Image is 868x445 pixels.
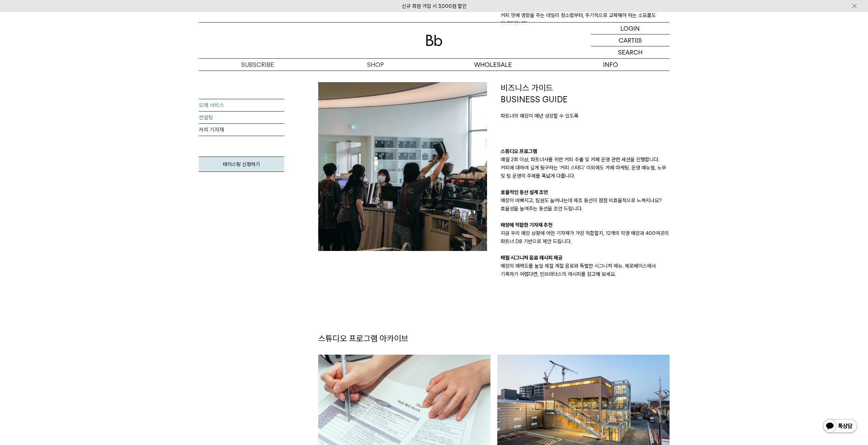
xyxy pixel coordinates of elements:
p: LOGIN [620,23,640,34]
p: 비즈니스 가이드 BUSINESS GUIDE [501,82,670,105]
a: SUBSCRIBE [199,59,317,71]
p: 매장에 적합한 기자재 추천 [501,221,670,229]
a: 신규 회원 가입 시 3,000원 할인 [402,3,467,9]
p: 파트너의 매장이 매년 성장할 수 있도록 [501,112,670,120]
a: 컨설팅 [199,112,284,124]
p: 매장이 바빠지고, 팀원도 늘어나는데 제조 동선이 점점 비효율적으로 느껴지나요? 효율성을 높여주는 동선을 조언 드립니다. [501,196,670,213]
div: 스튜디오 프로그램 아카이브 [315,333,673,344]
a: 커피 기자재 [199,124,284,136]
p: (0) [635,34,642,46]
p: INFO [552,59,670,71]
a: SHOP [317,59,434,71]
p: SEARCH [618,46,643,58]
p: CART [619,34,635,46]
p: 매월 시그니처 음료 레시피 제공 [501,254,670,262]
p: 매월 2회 이상, 파트너사를 위한 커피 추출 및 카페 운영 관련 세션을 진행합니다. 커피에 대하여 깊게 탐구하는 ‘커피 스터디’ 이외에도 카페 마케팅, 운영 매뉴얼, 노무 및... [501,155,670,180]
p: 스튜디오 프로그램 [501,147,670,155]
p: 효율적인 동선 설계 조언 [501,188,670,196]
img: 카카오톡 채널 1:1 채팅 버튼 [822,418,858,435]
a: 테이스팅 신청하기 [199,157,284,172]
a: CART (0) [591,34,670,46]
p: 매장의 매력도를 높일 제철 계절 음료와 특별한 시그니처 메뉴. 제로베이스에서 기획하기 어렵다면, 빈브라더스의 레시피를 참고해 보세요. [501,262,670,278]
p: 지금 우리 매장 상황에 어떤 기자재가 가장 적합할지, 12개의 직영 매장과 400여곳의 파트너 DB 기반으로 제안 드립니다. [501,229,670,246]
img: 로고 [426,35,442,46]
a: 도매 서비스 [199,99,284,112]
a: LOGIN [591,23,670,34]
p: WHOLESALE [434,59,552,71]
